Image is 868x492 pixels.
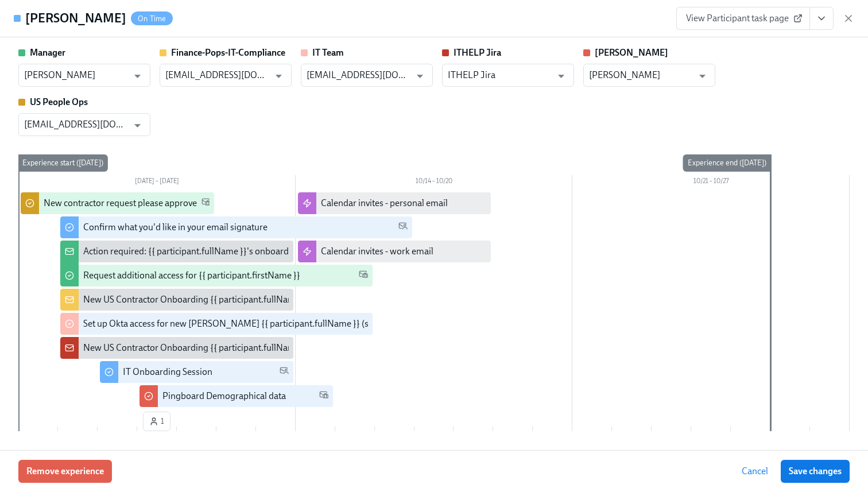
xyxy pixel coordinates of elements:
div: New US Contractor Onboarding {{ participant.fullName }} {{ participant.startDate | MMM DD YYYY }} [83,293,475,306]
div: Set up Okta access for new [PERSON_NAME] {{ participant.fullName }} (start date {{ participant.st... [83,317,564,330]
button: 1 [143,412,170,431]
strong: Manager [30,47,65,58]
div: IT Onboarding Session [123,366,212,378]
button: Open [411,67,429,85]
div: Calendar invites - work email [321,245,433,258]
h4: [PERSON_NAME] [25,10,126,27]
button: Open [693,67,711,85]
button: View task page [809,7,834,30]
span: Save changes [789,466,842,477]
div: Experience start ([DATE]) [18,154,108,172]
div: Experience end ([DATE]) [683,154,771,172]
span: Personal Email [398,221,408,234]
div: Action required: {{ participant.fullName }}'s onboarding [83,245,301,258]
span: 1 [149,416,164,427]
span: Remove experience [26,466,104,477]
strong: US People Ops [30,96,88,107]
strong: Finance-Pops-IT-Compliance [171,47,285,58]
span: Work Email [319,390,328,403]
span: View Participant task page [686,13,800,24]
div: 10/21 – 10/27 [572,175,850,190]
button: Open [129,117,146,134]
span: Work Email [359,269,368,282]
div: New US Contractor Onboarding {{ participant.fullName }} {{ participant.startDate | MMM DD YYYY }} [83,342,475,354]
span: On Time [131,14,173,23]
button: Remove experience [18,460,112,483]
span: Cancel [742,466,768,477]
div: Pingboard Demographical data [162,390,286,402]
button: Open [129,67,146,85]
button: Save changes [781,460,850,483]
span: Work Email [201,197,211,210]
strong: ITHELP Jira [454,47,501,58]
div: 10/14 – 10/20 [296,175,573,190]
div: New contractor request please approve [44,197,197,210]
strong: [PERSON_NAME] [595,47,668,58]
a: View Participant task page [676,7,810,30]
button: Open [552,67,570,85]
span: Personal Email [280,366,289,379]
button: Open [270,67,288,85]
strong: IT Team [312,47,344,58]
div: Calendar invites - personal email [321,197,448,210]
div: Confirm what you'd like in your email signature [83,221,268,234]
button: Cancel [734,460,776,483]
div: Request additional access for {{ participant.firstName }} [83,269,300,282]
div: [DATE] – [DATE] [18,175,296,190]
